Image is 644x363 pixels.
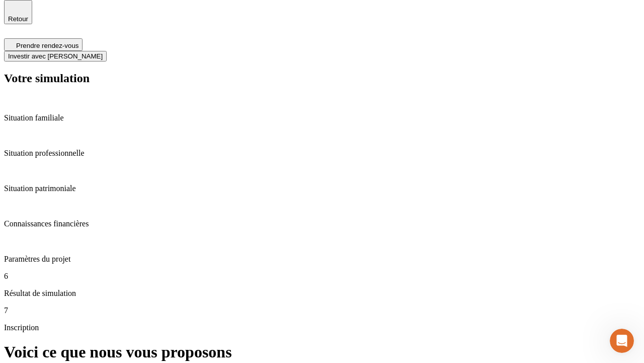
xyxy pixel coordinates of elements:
span: Investir avec [PERSON_NAME] [8,52,103,60]
p: 7 [4,306,640,315]
p: Inscription [4,323,640,332]
iframe: Intercom live chat [610,329,634,353]
p: Situation patrimoniale [4,184,640,193]
p: Résultat de simulation [4,289,640,298]
h2: Votre simulation [4,72,640,85]
p: Connaissances financières [4,219,640,228]
p: Situation professionnelle [4,149,640,158]
h1: Voici ce que nous vous proposons [4,343,640,361]
p: Paramètres du projet [4,255,640,264]
p: 6 [4,272,640,281]
span: Prendre rendez-vous [16,42,78,49]
span: Retour [8,15,28,23]
button: Investir avec [PERSON_NAME] [4,51,107,62]
p: Situation familiale [4,113,640,123]
button: Prendre rendez-vous [4,38,83,51]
